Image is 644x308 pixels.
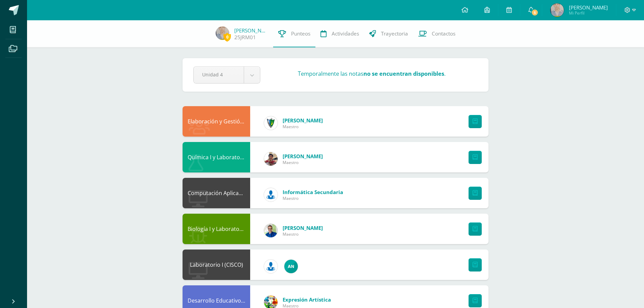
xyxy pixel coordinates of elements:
img: 05ee8f3aa2e004bc19e84eb2325bd6d4.png [284,260,298,273]
h3: Temporalmente las notas . [298,70,446,77]
span: Informática Secundaria [283,189,343,195]
img: 692ded2a22070436d299c26f70cfa591.png [264,224,278,237]
div: Computación Aplicada (Informática) [183,178,250,208]
a: Trayectoria [364,20,413,47]
span: Trayectoria [381,30,408,37]
span: Contactos [432,30,455,37]
div: Química I y Laboratorio [183,142,250,172]
span: [PERSON_NAME] [283,224,323,231]
span: Unidad 4 [202,67,235,82]
span: [PERSON_NAME] [569,4,608,11]
a: Contactos [413,20,460,47]
a: Punteos [273,20,315,47]
a: Actividades [315,20,364,47]
span: Maestro [283,124,323,129]
img: 1d4a315518ae38ed51674a83a05ab918.png [550,3,564,17]
strong: no se encuentran disponibles [363,70,444,77]
span: [PERSON_NAME] [283,153,323,160]
span: Actividades [332,30,359,37]
a: 25JRM01 [234,34,256,41]
span: Maestro [283,231,323,237]
div: Biología I y Laboratorio [183,214,250,244]
img: 9f174a157161b4ddbe12118a61fed988.png [264,116,278,130]
span: Maestro [283,160,323,165]
span: Mi Perfil [569,10,608,16]
a: Unidad 4 [194,67,260,83]
img: 6ed6846fa57649245178fca9fc9a58dd.png [264,188,278,202]
span: [PERSON_NAME] [283,117,323,124]
div: Elaboración y Gestión de Proyectos [183,106,250,137]
span: Punteos [291,30,310,37]
span: 0 [223,33,231,41]
img: cb93aa548b99414539690fcffb7d5efd.png [264,152,278,166]
span: Expresión Artística [283,296,331,303]
img: 1d4a315518ae38ed51674a83a05ab918.png [216,26,229,40]
span: 5 [531,9,539,16]
span: Maestro [283,195,343,201]
a: [PERSON_NAME] [234,27,268,34]
div: Laboratorio I (CISCO) [183,250,250,280]
img: 6ed6846fa57649245178fca9fc9a58dd.png [264,260,278,273]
